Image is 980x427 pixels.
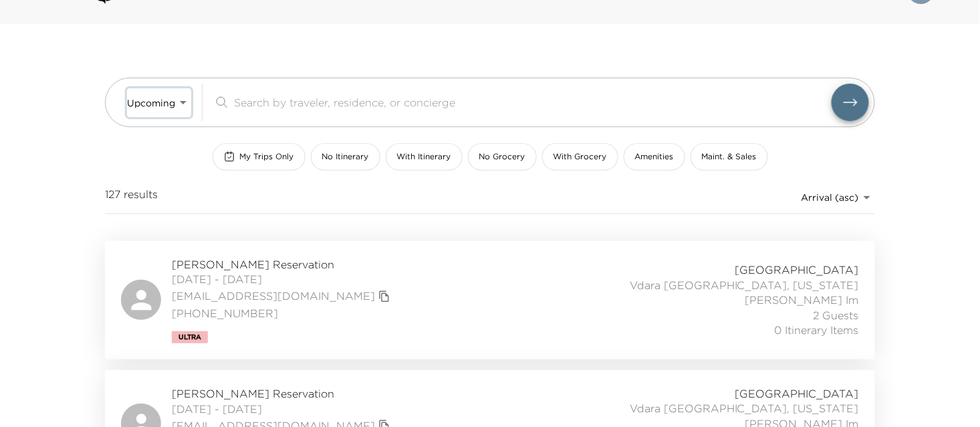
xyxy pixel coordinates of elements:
button: With Itinerary [386,143,463,171]
span: 0 Itinerary Items [775,323,859,337]
span: [GEOGRAPHIC_DATA] [735,386,859,401]
input: Search by traveler, residence, or concierge [234,94,832,110]
span: 127 results [105,187,158,208]
span: [DATE] - [DATE] [172,272,394,286]
span: With Grocery [554,151,607,163]
span: My Trips Only [240,151,294,163]
span: [DATE] - [DATE] [172,402,394,416]
a: [EMAIL_ADDRESS][DOMAIN_NAME] [172,288,375,303]
span: No Grocery [479,151,525,163]
span: Ultra [178,333,201,341]
a: [PERSON_NAME] Reservation[DATE] - [DATE][EMAIL_ADDRESS][DOMAIN_NAME]copy primary member email[PHO... [105,241,875,359]
button: No Itinerary [311,143,380,171]
span: 2 Guests [814,308,859,323]
span: Maint. & Sales [702,151,757,163]
span: Vdara [GEOGRAPHIC_DATA], [US_STATE] [630,278,859,292]
span: No Itinerary [322,151,369,163]
button: No Grocery [468,143,537,171]
span: [PHONE_NUMBER] [172,306,394,321]
button: With Grocery [542,143,618,171]
span: [GEOGRAPHIC_DATA] [735,262,859,277]
button: copy primary member email [375,287,394,306]
span: Upcoming [127,97,175,109]
span: Amenities [635,151,674,163]
span: [PERSON_NAME] Reservation [172,257,394,272]
span: Vdara [GEOGRAPHIC_DATA], [US_STATE] [630,401,859,416]
button: My Trips Only [213,143,305,171]
span: [PERSON_NAME] Reservation [172,386,394,401]
button: Maint. & Sales [691,143,768,171]
button: Amenities [624,143,685,171]
span: [PERSON_NAME] Im [745,292,859,307]
span: Arrival (asc) [802,191,859,203]
span: With Itinerary [397,151,451,163]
